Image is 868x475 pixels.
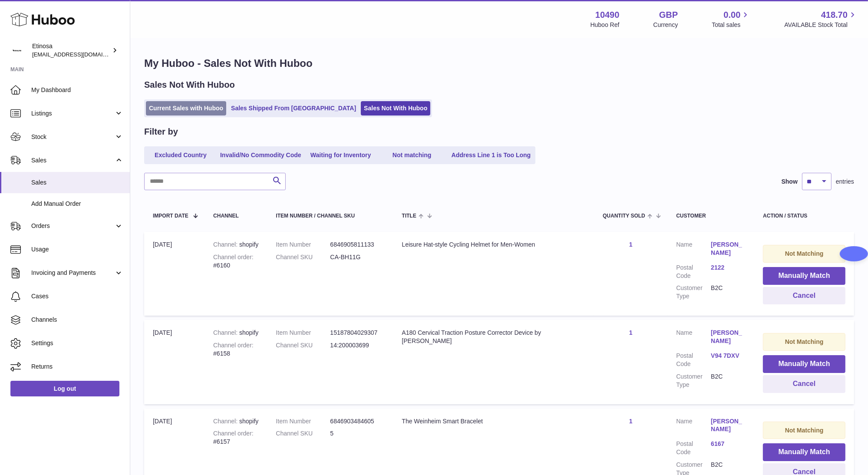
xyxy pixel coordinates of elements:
span: My Dashboard [31,86,123,94]
span: AVAILABLE Stock Total [784,21,858,29]
dt: Customer Type [676,284,711,300]
dt: Channel SKU [276,253,330,261]
dt: Channel SKU [276,341,330,350]
div: Item Number / Channel SKU [276,213,384,219]
dt: Postal Code [676,440,711,456]
span: Sales [31,156,114,165]
button: Cancel [763,375,845,393]
a: Sales Shipped From [GEOGRAPHIC_DATA] [228,101,359,115]
strong: Channel order [213,430,254,437]
strong: Channel order [213,342,254,349]
dt: Item Number [276,241,330,249]
strong: Channel [213,329,239,336]
strong: Channel [213,418,239,425]
span: Channels [31,316,123,324]
strong: 10490 [595,9,620,21]
a: 1 [629,418,633,425]
div: #6160 [213,253,258,270]
a: 0.00 Total sales [712,9,750,29]
div: Etinosa [32,42,110,59]
span: Returns [31,363,123,371]
button: Manually Match [763,267,845,285]
div: shopify [213,417,258,426]
strong: GBP [659,9,678,21]
span: Settings [31,339,123,347]
span: Quantity Sold [603,213,645,219]
dd: 5 [330,429,384,438]
div: shopify [213,241,258,249]
dt: Postal Code [676,264,711,280]
dd: 15187804029307 [330,329,384,337]
span: 0.00 [724,9,741,21]
a: Address Line 1 is Too Long [449,148,534,162]
a: 6167 [711,440,746,448]
dt: Postal Code [676,352,711,368]
img: Wolphuk@gmail.com [10,44,23,57]
button: Cancel [763,287,845,305]
button: Manually Match [763,355,845,373]
span: Invoicing and Payments [31,269,114,277]
div: The Weinheim Smart Bracelet [402,417,585,426]
label: Show [782,178,798,186]
div: #6158 [213,341,258,358]
a: Invalid/No Commodity Code [217,148,304,162]
h2: Filter by [144,126,178,138]
a: 418.70 AVAILABLE Stock Total [784,9,858,29]
a: 1 [629,241,633,248]
dt: Name [676,241,711,259]
div: Channel [213,213,258,219]
strong: Not Matching [785,427,824,434]
span: Total sales [712,21,750,29]
dd: B2C [711,284,746,300]
dt: Channel SKU [276,429,330,438]
td: [DATE] [144,232,205,316]
span: Stock [31,133,114,141]
span: entries [836,178,854,186]
a: Current Sales with Huboo [146,101,226,115]
dd: CA-BH11G [330,253,384,261]
dt: Name [676,329,711,347]
span: Import date [153,213,188,219]
a: Not matching [377,148,447,162]
a: 2122 [711,264,746,272]
dt: Name [676,417,711,436]
strong: Not Matching [785,338,824,345]
span: Usage [31,245,123,254]
a: V94 7DXV [711,352,746,360]
div: Huboo Ref [591,21,620,29]
div: Action / Status [763,213,845,219]
span: Cases [31,292,123,300]
strong: Channel order [213,254,254,261]
div: Leisure Hat-style Cycling Helmet for Men-Women [402,241,585,249]
a: Excluded Country [146,148,215,162]
button: Manually Match [763,443,845,461]
a: Log out [10,381,119,396]
div: Customer [676,213,746,219]
a: [PERSON_NAME] [711,329,746,345]
span: Listings [31,109,114,118]
a: Sales Not With Huboo [361,101,430,115]
a: [PERSON_NAME] [711,417,746,434]
a: [PERSON_NAME] [711,241,746,257]
a: Waiting for Inventory [306,148,376,162]
dt: Item Number [276,417,330,426]
h1: My Huboo - Sales Not With Huboo [144,56,854,70]
span: Add Manual Order [31,200,123,208]
div: shopify [213,329,258,337]
dd: 14:200003699 [330,341,384,350]
span: Orders [31,222,114,230]
span: 418.70 [821,9,848,21]
h2: Sales Not With Huboo [144,79,235,91]
strong: Not Matching [785,250,824,257]
a: 1 [629,329,633,336]
span: [EMAIL_ADDRESS][DOMAIN_NAME] [32,51,128,58]
td: [DATE] [144,320,205,404]
span: Sales [31,178,123,187]
div: #6157 [213,429,258,446]
dt: Customer Type [676,373,711,389]
span: Title [402,213,416,219]
dt: Item Number [276,329,330,337]
div: A180 Cervical Traction Posture Corrector Device by [PERSON_NAME] [402,329,585,345]
dd: B2C [711,373,746,389]
strong: Channel [213,241,239,248]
